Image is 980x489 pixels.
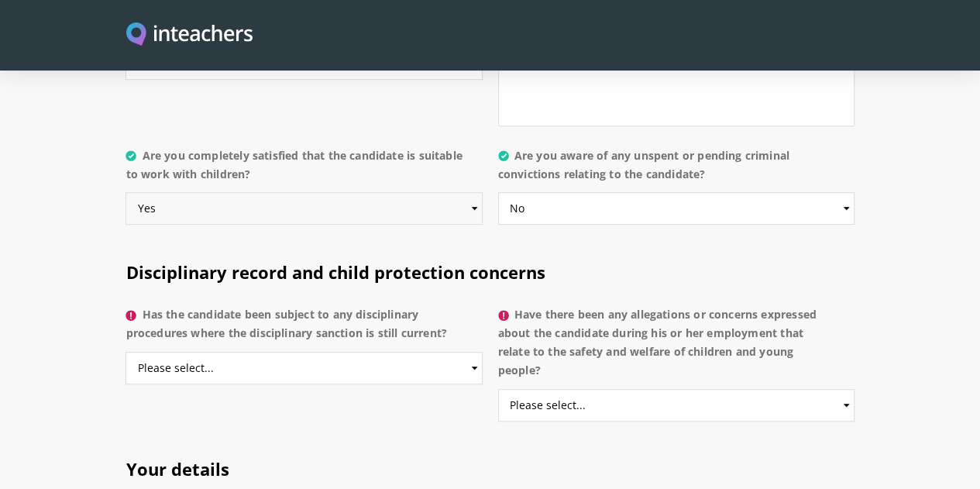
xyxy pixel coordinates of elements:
a: Visit this site's homepage [126,22,253,48]
label: Are you aware of any unspent or pending criminal convictions relating to the candidate? [498,146,854,193]
span: Disciplinary record and child protection concerns [126,260,545,284]
span: Your details [126,457,229,480]
label: Are you completely satisfied that the candidate is suitable to work with children? [126,146,482,193]
label: Have there been any allegations or concerns expressed about the candidate during his or her emplo... [498,305,854,389]
img: Inteachers [126,22,253,48]
label: Has the candidate been subject to any disciplinary procedures where the disciplinary sanction is ... [126,305,482,352]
